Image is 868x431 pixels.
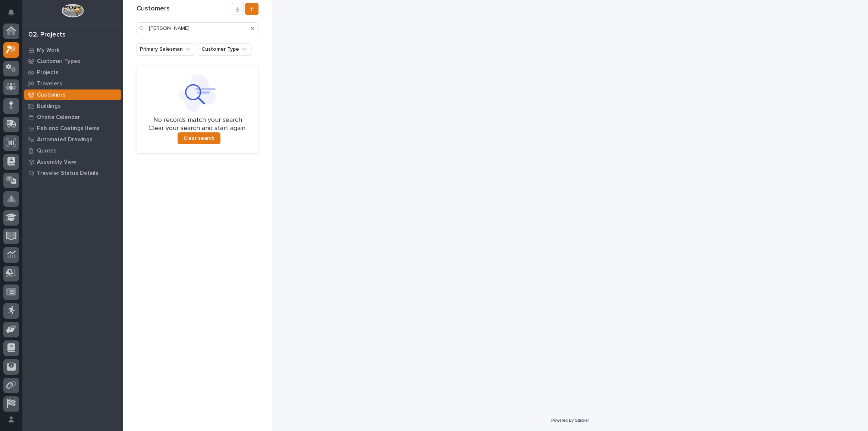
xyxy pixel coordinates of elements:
[22,167,123,179] a: Traveler Status Details
[37,47,60,54] p: My Work
[22,78,123,89] a: Travelers
[137,5,232,13] h1: Customers
[62,4,84,18] img: Workspace Logo
[37,81,62,87] p: Travelers
[145,116,250,125] p: No records match your search
[22,89,123,100] a: Customers
[551,418,589,422] a: Powered By Stacker
[148,125,247,133] p: Clear your search and start again.
[22,145,123,156] a: Quotes
[9,9,19,21] div: Notifications
[37,125,100,132] p: Fab and Coatings Items
[22,123,123,134] a: Fab and Coatings Items
[28,31,66,39] div: 02. Projects
[178,132,220,144] button: Clear search
[198,43,251,55] button: Customer Type
[22,100,123,111] a: Buildings
[22,56,123,67] a: Customer Types
[3,4,19,20] button: Notifications
[184,135,214,142] span: Clear search
[22,67,123,78] a: Projects
[37,136,93,143] p: Automated Drawings
[37,170,98,177] p: Traveler Status Details
[37,92,66,98] p: Customers
[37,159,76,166] p: Assembly View
[137,22,258,34] input: Search
[22,44,123,56] a: My Work
[37,148,57,154] p: Quotes
[37,114,80,121] p: Onsite Calendar
[37,69,59,76] p: Projects
[22,156,123,167] a: Assembly View
[37,103,61,110] p: Buildings
[22,111,123,123] a: Onsite Calendar
[22,134,123,145] a: Automated Drawings
[137,43,195,55] button: Primary Salesman
[37,58,80,65] p: Customer Types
